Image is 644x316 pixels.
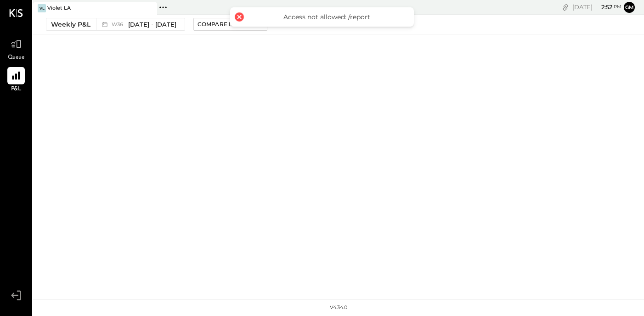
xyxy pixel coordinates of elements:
[51,20,90,29] div: Weekly P&L
[8,54,25,62] span: Queue
[128,20,176,29] span: [DATE] - [DATE]
[330,304,347,311] div: v 4.34.0
[11,85,22,94] span: P&L
[249,13,405,21] div: Access not allowed: /report
[193,18,267,31] button: Compare Locations
[0,67,32,94] a: P&L
[614,4,621,10] span: pm
[561,2,570,12] div: copy link
[38,4,46,12] div: VL
[594,3,612,11] span: 2 : 52
[0,35,32,62] a: Queue
[572,3,621,11] div: [DATE]
[46,18,185,31] button: Weekly P&L W36[DATE] - [DATE]
[112,22,126,27] span: W36
[198,20,263,28] div: Compare Locations
[47,5,71,12] div: Violet LA
[624,2,635,13] button: gm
